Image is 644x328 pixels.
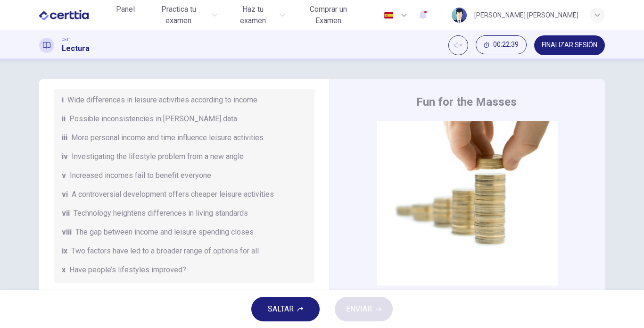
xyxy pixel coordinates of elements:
[476,35,527,54] button: 00:22:39
[542,42,597,49] span: FINALIZAR SESIÓN
[293,1,364,29] button: Comprar un Examen
[62,170,66,181] span: v
[71,132,264,143] span: More personal income and time influence leisure activities
[62,208,70,219] span: vii
[251,297,320,321] button: SALTAR
[75,227,254,238] span: The gap between income and leisure spending closes
[39,6,89,25] img: CERTTIA logo
[297,4,360,26] span: Comprar un Examen
[493,41,519,49] span: 00:22:39
[62,43,90,54] h1: Lectura
[144,1,222,29] button: Practica tu examen
[74,208,248,219] span: Technology heightens differences in living standards
[62,227,72,238] span: viii
[70,170,211,181] span: Increased incomes fail to benefit everyone
[62,264,66,276] span: x
[416,94,517,109] h4: Fun for the Masses
[148,4,209,26] span: Practica tu examen
[225,1,289,29] button: Haz tu examen
[62,151,68,162] span: iv
[69,113,237,125] span: Possible inconsistencies in [PERSON_NAME] data
[62,189,68,200] span: vi
[72,189,274,200] span: A controversial development offers cheaper leisure activities
[72,151,244,162] span: Investigating the lifestyle problem from a new angle
[534,35,605,55] button: FINALIZAR SESIÓN
[452,8,467,23] img: Profile picture
[116,4,135,15] span: Panel
[110,1,140,18] button: Panel
[110,1,140,29] a: Panel
[71,245,259,257] span: Two factors have led to a broader range of options for all
[229,4,276,26] span: Haz tu examen
[67,94,257,106] span: Wide differences in leisure activities according to income
[62,94,64,106] span: i
[474,9,578,21] div: [PERSON_NAME] [PERSON_NAME]
[62,245,67,257] span: ix
[476,35,527,55] div: Ocultar
[448,35,468,55] div: Activar sonido
[268,303,294,316] span: SALTAR
[383,12,395,19] img: es
[62,36,71,43] span: CET1
[39,6,110,25] a: CERTTIA logo
[62,132,67,143] span: iii
[62,113,66,125] span: ii
[69,264,186,276] span: Have people’s lifestyles improved?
